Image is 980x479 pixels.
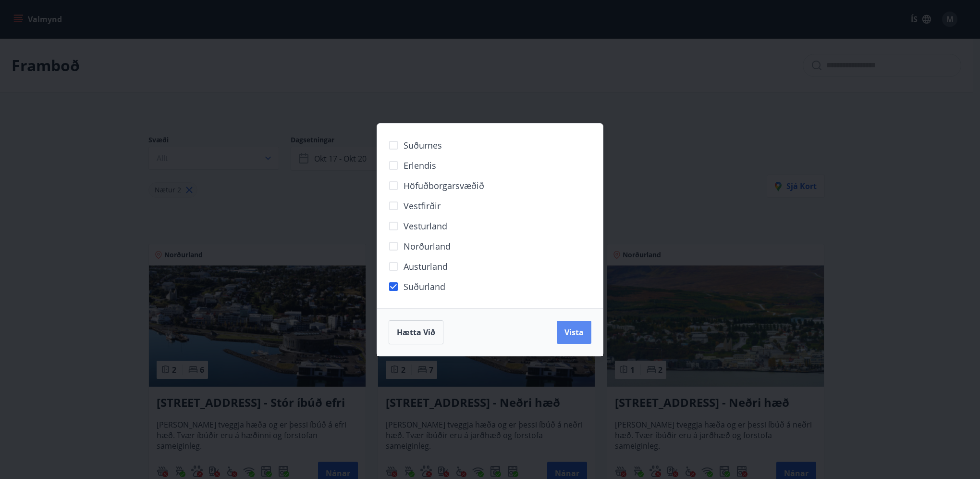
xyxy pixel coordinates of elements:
span: Suðurland [404,280,445,293]
span: Vesturland [404,220,447,232]
span: Norðurland [404,240,451,252]
span: Hætta við [397,327,435,338]
span: Höfuðborgarsvæðið [404,179,484,192]
span: Austurland [404,260,448,273]
span: Erlendis [404,159,436,172]
span: Vestfirðir [404,200,441,212]
span: Suðurnes [404,139,442,151]
button: Vista [557,321,591,344]
span: Vista [564,327,584,338]
button: Hætta við [389,320,443,344]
